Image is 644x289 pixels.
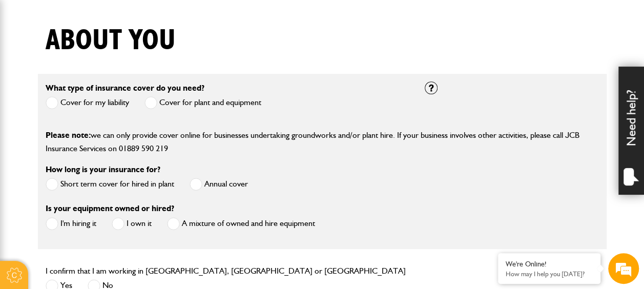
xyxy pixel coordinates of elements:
label: Cover for my liability [46,96,129,109]
label: Is your equipment owned or hired? [46,204,174,213]
label: A mixture of owned and hire equipment [167,217,315,230]
h1: About you [46,24,176,58]
span: Please note: [46,130,91,140]
label: I own it [112,217,152,230]
p: How may I help you today? [506,270,593,278]
label: Cover for plant and equipment [144,96,261,109]
label: How long is your insurance for? [46,166,160,174]
label: What type of insurance cover do you need? [46,84,204,92]
label: I'm hiring it [46,217,96,230]
label: Short term cover for hired in plant [46,178,174,191]
label: Annual cover [190,178,248,191]
div: Need help? [618,67,644,195]
div: We're Online! [506,260,593,269]
label: I confirm that I am working in [GEOGRAPHIC_DATA], [GEOGRAPHIC_DATA] or [GEOGRAPHIC_DATA] [46,267,406,275]
p: we can only provide cover online for businesses undertaking groundworks and/or plant hire. If you... [46,129,599,155]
